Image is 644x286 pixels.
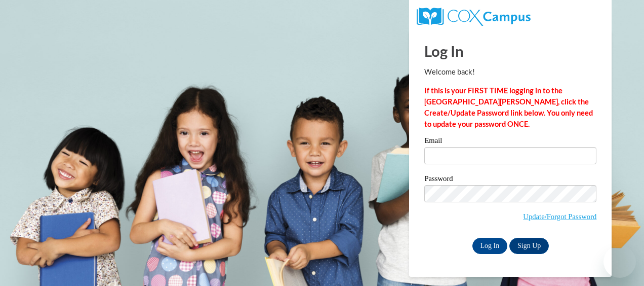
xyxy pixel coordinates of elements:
[424,66,596,78] p: Welcome back!
[472,238,508,254] input: Log In
[424,175,596,185] label: Password
[603,245,636,278] iframe: Button to launch messaging window
[424,137,596,147] label: Email
[509,238,549,254] a: Sign Up
[417,8,530,26] img: COX Campus
[523,212,596,221] a: Update/Forgot Password
[424,41,596,61] h1: Log In
[424,86,593,128] strong: If this is your FIRST TIME logging in to the [GEOGRAPHIC_DATA][PERSON_NAME], click the Create/Upd...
